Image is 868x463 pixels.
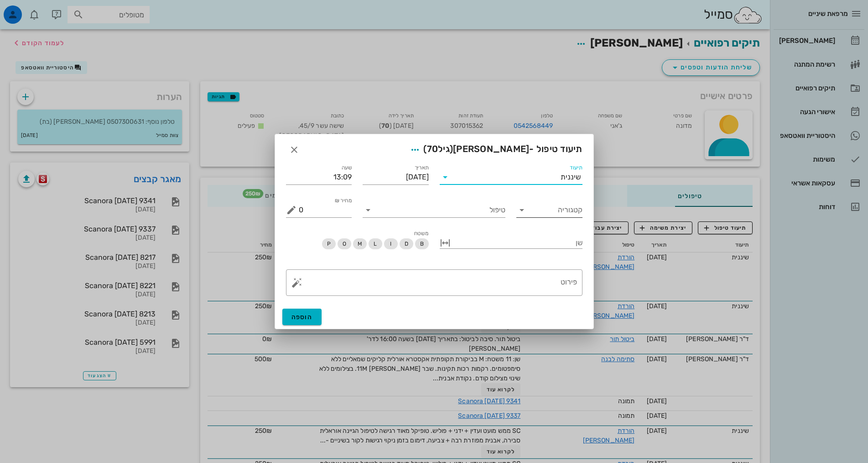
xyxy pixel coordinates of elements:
span: P [327,238,330,249]
span: B [420,238,423,249]
span: [PERSON_NAME] [453,143,529,154]
span: משטח [414,230,428,237]
span: D [404,238,408,249]
label: מחיר ₪ [335,197,352,204]
span: L [374,238,377,249]
label: שעה [342,164,352,171]
div: שיננית [561,173,581,181]
label: תאריך [414,164,429,171]
span: 70 [427,143,438,154]
span: M [357,238,362,249]
span: הוספה [291,313,313,321]
label: תיעוד [570,164,582,171]
span: I [390,238,391,249]
span: O [342,238,346,249]
span: תיעוד טיפול - [407,142,582,158]
span: (גיל ) [423,143,453,154]
button: מחיר ₪ appended action [286,205,297,216]
button: הוספה [282,309,322,325]
div: תיעודשיננית [440,170,582,184]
